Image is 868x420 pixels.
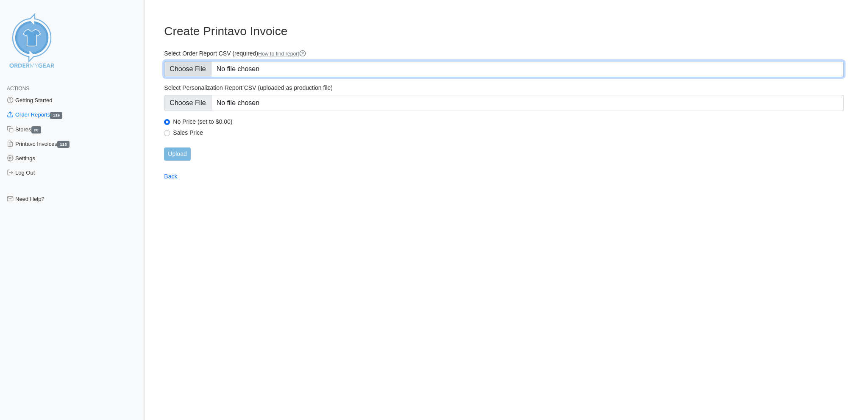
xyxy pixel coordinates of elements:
[164,24,844,39] h3: Create Printavo Invoice
[173,118,844,125] label: No Price (set to $0.00)
[7,86,29,92] span: Actions
[258,51,306,57] a: How to find report
[164,173,177,180] a: Back
[164,50,844,58] label: Select Order Report CSV (required)
[57,141,70,148] span: 118
[31,126,42,134] span: 20
[173,129,844,136] label: Sales Price
[164,84,844,92] label: Select Personalization Report CSV (uploaded as production file)
[164,147,190,161] input: Upload
[50,112,62,119] span: 119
